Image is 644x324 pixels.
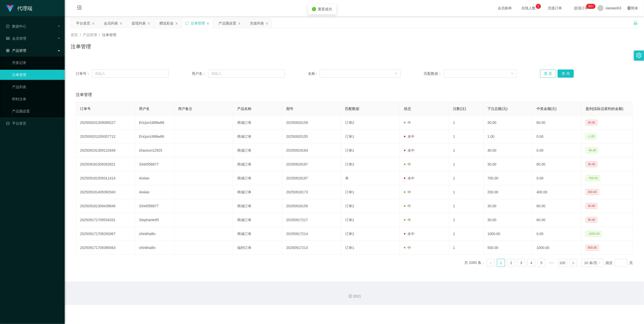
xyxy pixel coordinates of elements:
span: 200.00 [586,189,599,195]
input: 请输入 [92,70,169,78]
td: 202509181509311414 [76,171,135,185]
a: 产品列表 [12,82,61,92]
h1: 注单管理 [71,43,91,50]
span: 单 [345,176,349,180]
i: 图标: sync [185,21,189,25]
span: 状态 [404,107,411,111]
i: 图标: left [489,262,492,265]
td: 202509171709293367 [76,227,135,241]
td: chinkhailin [135,241,174,255]
a: 3 [517,259,525,267]
a: 产品预设置 [12,106,61,116]
td: 1 [449,213,484,227]
i: 图标: check-circle-o [6,25,10,28]
span: 订单2 [345,232,354,236]
div: 充值列表 [250,18,264,28]
li: 100 [558,259,567,267]
td: Ericjun1688w88 [135,130,174,144]
i: 图标: copyright [349,294,352,298]
span: -40.00 [586,148,598,153]
span: 重置成功 [318,7,332,11]
td: Ericjun1688w88 [135,116,174,130]
td: 商城订单 [233,144,282,157]
span: 注单管理 [76,92,92,98]
span: 30.00 [586,120,597,125]
span: 匹配数据： [424,71,444,76]
td: 202509201209357712 [76,130,135,144]
img: logo.9652507e.png [6,5,14,12]
button: 重 置 [540,70,556,78]
div: 赠送彩金 [159,18,174,28]
span: 订单1 [345,246,354,250]
a: 5 [538,259,545,267]
td: 1 [449,241,484,255]
div: 10 条/页 [584,259,597,267]
td: 商城订单 [233,199,282,213]
div: 2021 [69,294,640,299]
span: 数据中心 [6,24,26,28]
td: 1 [449,185,484,199]
td: 1000.00 [484,227,533,241]
span: 名称： [308,71,320,76]
td: 1 [449,157,484,171]
td: 商城订单 [233,227,282,241]
span: 中 [404,121,411,125]
div: 提现列表 [132,18,146,28]
span: 中 [404,218,411,222]
td: 202509171709534331 [76,213,135,227]
td: 1 [449,199,484,213]
span: 匹配数据 [345,107,359,111]
li: 3 [517,259,525,267]
span: 期号 [286,107,293,111]
a: 4 [528,259,535,267]
td: 20250917213 [282,241,341,255]
span: 订单1 [345,218,354,222]
i: 图标: close [238,22,241,25]
li: 5 [537,259,545,267]
li: 向后 5 页 [547,259,556,267]
span: 500.00 [586,245,599,250]
td: 202509191309122649 [76,144,135,157]
div: 产品预设置 [219,18,236,28]
td: 30.00 [484,116,533,130]
td: 20250920155 [282,130,341,144]
td: 商城订单 [233,157,282,171]
td: 202509201309089227 [76,116,135,130]
td: 0.00 [533,227,582,241]
li: 4 [527,259,535,267]
span: 订单2 [345,204,354,208]
a: 2 [507,259,515,267]
h1: 代理端 [17,0,32,16]
span: 订单1 [345,134,354,138]
span: 会员管理 [6,36,26,40]
i: 图标: right [572,262,575,265]
span: 产品名称 [237,107,251,111]
td: 40.00 [484,144,533,157]
td: chinkhailin [135,227,174,241]
td: 202509181509352821 [76,157,135,171]
i: 图标: setting [636,53,642,58]
td: 60.00 [533,213,582,227]
td: 1 [449,227,484,241]
td: 60.00 [533,199,582,213]
span: 注数(注) [453,107,466,111]
i: 图标: close [266,22,269,25]
span: 提现订单 [572,6,591,10]
span: 未中 [404,148,415,152]
span: 产品管理 [83,33,97,37]
td: 1.00 [484,130,533,144]
i: 图标: close [147,22,150,25]
span: -1.00 [586,134,597,139]
li: 共 1000 条， [464,259,485,267]
td: 202509171709385943 [76,241,135,255]
div: 注单管理 [191,18,205,28]
span: 订单号： [76,71,92,76]
td: 0.00 [533,171,582,185]
span: 充值订单 [545,6,565,10]
td: Aixiiao [135,185,174,199]
td: 20250918159 [282,199,341,213]
td: 1 [449,144,484,157]
i: 图标: appstore-o [6,49,10,52]
span: 产品管理 [6,49,26,53]
li: 下一页 [569,259,577,267]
